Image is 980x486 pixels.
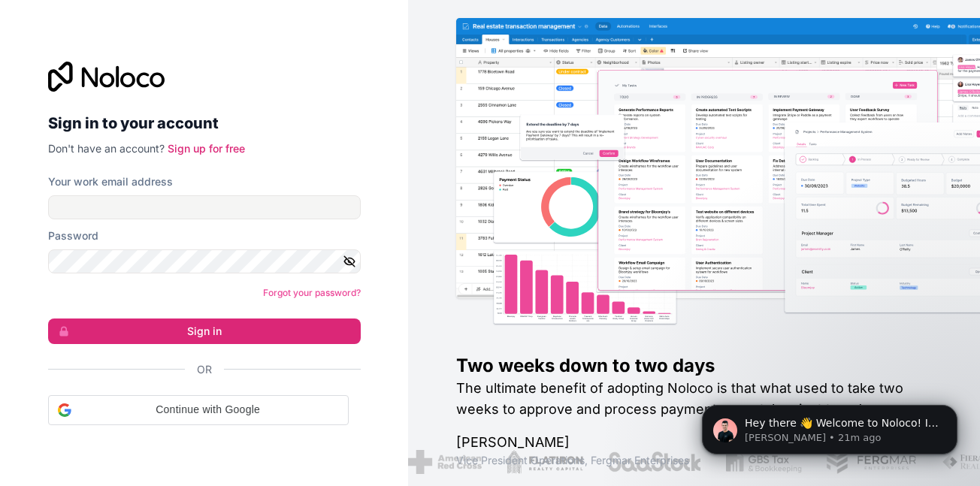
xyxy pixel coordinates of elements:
span: Continue with Google [77,402,339,418]
button: Sign in [48,318,361,344]
span: Or [197,362,212,377]
h1: Vice President Operations , Fergmar Enterprises [456,453,932,468]
img: /assets/american-red-cross-BAupjrZR.png [408,450,481,474]
h1: [PERSON_NAME] [456,432,932,453]
label: Password [48,228,98,243]
label: Your work email address [48,174,173,189]
a: Sign up for free [168,142,245,155]
span: Don't have an account? [48,142,165,155]
a: Forgot your password? [263,287,361,298]
input: Email address [48,195,361,219]
iframe: Intercom notifications message [679,373,980,478]
h2: Sign in to your account [48,110,361,137]
div: Continue with Google [48,395,349,425]
h2: The ultimate benefit of adopting Noloco is that what used to take two weeks to approve and proces... [456,378,932,420]
h1: Two weeks down to two days [456,354,932,378]
input: Password [48,249,361,273]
